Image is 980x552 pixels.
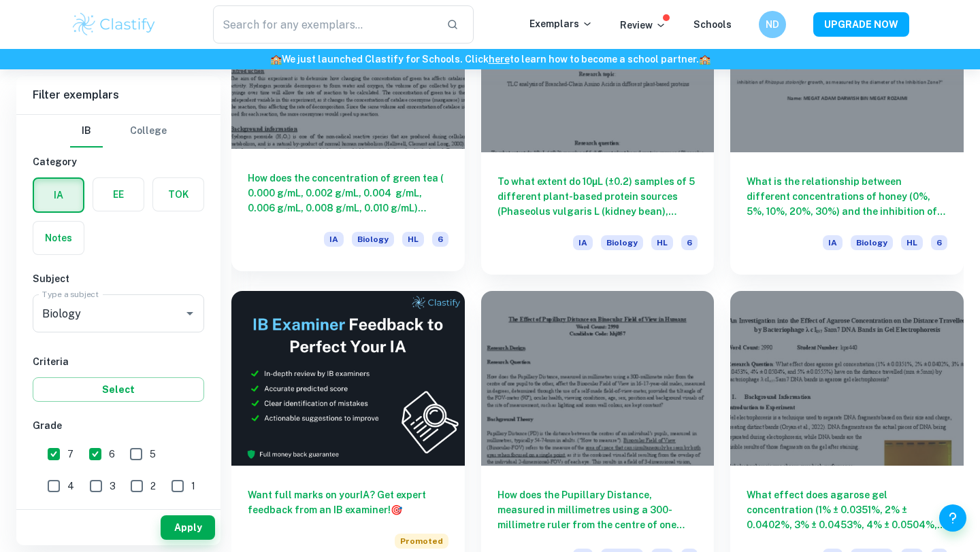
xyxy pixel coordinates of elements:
h6: What is the relationship between different concentrations of honey (0%, 5%, 10%, 20%, 30%) and th... [747,174,947,219]
button: UPGRADE NOW [813,12,909,37]
span: 6 [109,447,115,462]
button: IB [70,115,103,148]
span: IA [324,232,344,247]
h6: How‬‭ does‬‭ the‬‭ concentration‬‭ of‬‭ green‬‭ tea‬‭ (‬‭ 0.000‬‭ g/mL,‬‭ 0.002‬‭ g/mL,‬‭ 0.004‬ ... [248,171,448,215]
h6: ND [765,17,781,32]
h6: To what extent do 10μL (±0.2) samples of 5 different plant-based protein sources (Phaseolus vulga... [497,174,698,219]
h6: Want full marks on your IA ? Get expert feedback from an IB examiner! [248,487,448,517]
input: Search for any exemplars... [213,5,436,44]
p: Exemplars [529,16,593,31]
h6: Grade [33,418,204,433]
h6: Subject [33,271,204,286]
span: Biology [851,235,893,250]
button: Apply [161,515,215,540]
h6: Category [33,154,204,169]
button: Select [33,377,204,402]
h6: We just launched Clastify for Schools. Click to learn how to become a school partner. [3,52,977,67]
span: HL [402,232,424,247]
button: IA [34,179,83,211]
a: Schools [693,19,732,30]
h6: Filter exemplars [16,76,220,114]
span: IA [823,235,843,250]
span: 6 [681,235,698,250]
span: 3 [110,479,116,494]
div: Filter type choice [70,115,167,148]
label: Type a subject [42,288,99,300]
button: EE [93,178,144,211]
button: Help and Feedback [939,504,966,532]
span: 6 [432,232,448,247]
span: Promoted [395,534,448,549]
img: Clastify logo [71,11,157,38]
button: ND [759,11,786,38]
button: Open [180,304,199,323]
span: 7 [67,447,73,462]
span: 1 [191,479,195,494]
h6: Criteria [33,354,204,369]
button: TOK [153,178,203,211]
button: Notes [33,222,84,254]
h6: How does the Pupillary Distance, measured in millimetres using a 300-millimetre ruler from the ce... [497,487,698,532]
span: 🏫 [699,54,710,65]
span: 2 [150,479,156,494]
span: 🏫 [270,54,282,65]
span: HL [651,235,673,250]
a: here [489,54,510,65]
img: Thumbnail [231,291,465,466]
span: 6 [931,235,947,250]
span: IA [573,235,593,250]
span: 🎯 [391,504,402,515]
span: HL [901,235,923,250]
span: 4 [67,479,74,494]
p: Review [620,18,666,33]
button: College [130,115,167,148]
h6: What effect does agarose gel concentration (1% ± 0.0351%, 2% ± 0.0402%, 3% ± 0.0453%, 4% ± 0.0504... [747,487,947,532]
span: 5 [150,447,156,462]
span: Biology [601,235,643,250]
span: Biology [352,232,394,247]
